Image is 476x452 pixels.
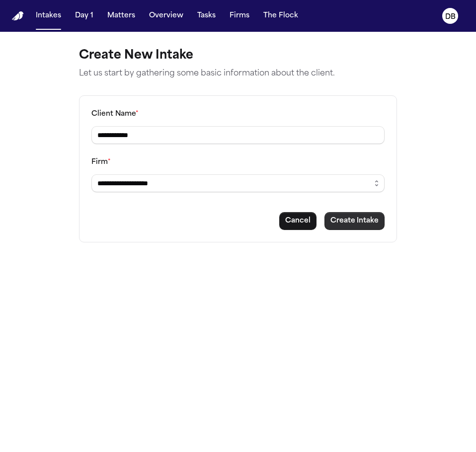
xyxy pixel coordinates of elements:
button: Day 1 [71,7,97,25]
button: The Flock [259,7,302,25]
h1: Create New Intake [79,48,397,64]
button: Matters [103,7,139,25]
button: Firms [226,7,253,25]
button: Create intake [324,212,385,230]
button: Cancel intake creation [279,212,317,230]
img: Finch Logo [12,11,24,21]
button: Overview [145,7,187,25]
p: Let us start by gathering some basic information about the client. [79,68,397,79]
input: Select a firm [91,174,385,192]
label: Firm [91,158,111,166]
a: Home [12,11,24,21]
button: Tasks [193,7,220,25]
label: Client Name [91,110,139,118]
button: Intakes [32,7,65,25]
input: Client name [91,126,385,144]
